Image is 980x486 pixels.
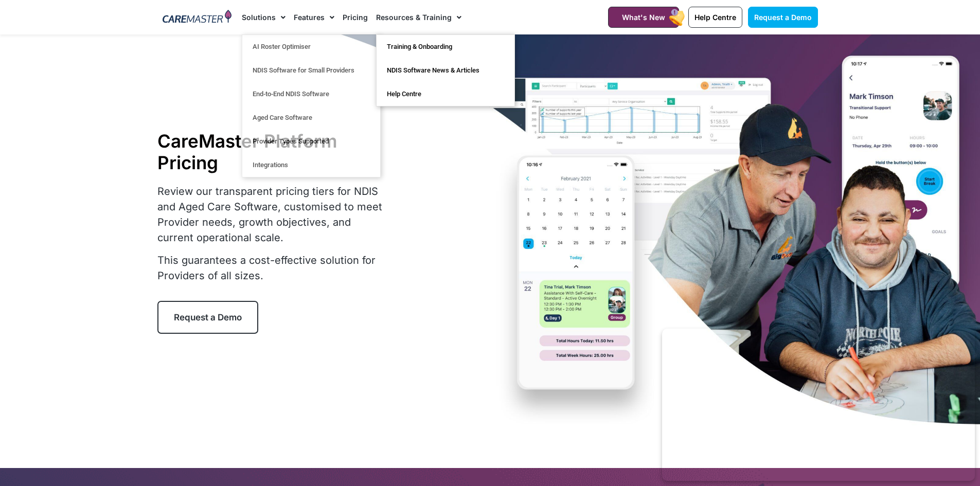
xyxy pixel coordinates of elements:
ul: Resources & Training [376,34,515,106]
a: Aged Care Software [242,106,380,130]
p: Review our transparent pricing tiers for NDIS and Aged Care Software, customised to meet Provider... [157,184,389,245]
h1: CareMaster Platform Pricing [157,130,389,173]
span: Request a Demo [174,312,242,322]
span: What's New [622,13,665,22]
ul: Solutions [242,34,381,177]
p: This guarantees a cost-effective solution for Providers of all sizes. [157,253,389,283]
a: NDIS Software News & Articles [377,59,514,82]
span: Request a Demo [754,13,812,22]
a: Integrations [242,153,380,177]
a: Training & Onboarding [377,35,514,59]
a: End-to-End NDIS Software [242,82,380,106]
a: AI Roster Optimiser [242,35,380,59]
a: What's New [608,7,679,28]
a: Provider Types Supported [242,130,380,153]
a: Request a Demo [748,7,818,28]
img: CareMaster Logo [163,10,232,25]
a: Help Centre [688,7,742,28]
iframe: Popup CTA [662,329,975,481]
a: NDIS Software for Small Providers [242,59,380,82]
a: Help Centre [377,82,514,106]
span: Help Centre [694,13,736,22]
a: Request a Demo [157,301,258,334]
